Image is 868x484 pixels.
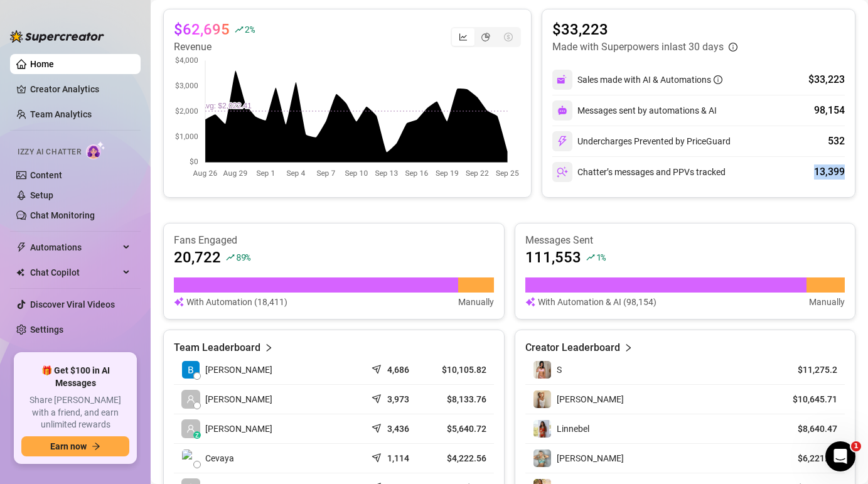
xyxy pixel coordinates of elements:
img: svg%3e [557,105,567,116]
article: Messages Sent [525,234,845,247]
img: Cevaya [182,449,200,467]
span: arrow-right [92,442,100,451]
span: send [372,362,384,374]
span: Cevaya [205,451,234,465]
a: Discover Viral Videos [30,299,115,309]
span: [PERSON_NAME] [205,363,272,377]
span: Chat Copilot [30,262,119,282]
img: S [533,361,551,379]
span: send [372,450,384,463]
span: 1 [851,441,861,451]
div: $33,223 [808,72,845,87]
img: svg%3e [525,295,535,309]
div: 532 [828,134,845,149]
img: logo-BBDzfeDw.svg [10,30,104,43]
div: z [193,431,201,439]
article: Fans Engaged [174,234,494,247]
div: 98,154 [814,103,845,118]
article: $10,105.82 [437,363,486,376]
span: [PERSON_NAME] [557,453,624,463]
img: svg%3e [557,74,568,85]
span: user [186,424,195,433]
a: Creator Analytics [30,79,131,99]
span: send [372,421,384,433]
a: Chat Monitoring [30,210,95,220]
span: [PERSON_NAME] [557,394,624,404]
span: Share [PERSON_NAME] with a friend, and earn unlimited rewards [21,394,129,431]
span: Earn now [50,441,87,451]
span: Izzy AI Chatter [18,146,81,158]
img: AI Chatter [86,141,105,159]
span: 1 % [596,251,606,263]
article: Revenue [174,40,254,55]
span: info-circle [729,43,737,51]
img: Chat Copilot [16,268,24,277]
span: pie-chart [481,33,490,41]
iframe: Intercom live chat [825,441,855,471]
article: 4,686 [387,363,409,376]
article: $5,640.72 [437,422,486,435]
span: 89 % [236,251,250,263]
span: rise [235,25,244,34]
a: Setup [30,190,53,200]
span: 🎁 Get $100 in AI Messages [21,365,129,389]
span: thunderbolt [16,242,26,252]
div: segmented control [451,27,521,47]
div: Undercharges Prevented by PriceGuard [552,131,731,151]
span: 2 % [245,23,254,35]
span: dollar-circle [504,33,513,41]
img: svg%3e [557,166,568,178]
article: $11,275.2 [780,363,837,376]
span: S [557,365,562,375]
article: $62,695 [174,19,230,40]
article: With Automation & AI (98,154) [538,295,656,309]
img: svg%3e [174,295,184,309]
span: line-chart [459,33,468,41]
span: rise [586,253,595,262]
div: Messages sent by automations & AI [552,100,717,121]
article: Manually [458,295,494,309]
article: $8,133.76 [437,393,486,406]
span: info-circle [714,75,722,84]
article: 3,973 [387,393,409,406]
span: send [372,391,384,404]
span: [PERSON_NAME] [205,392,272,406]
span: Automations [30,237,119,257]
div: Chatter’s messages and PPVs tracked [552,162,726,182]
article: $4,222.56 [437,452,486,465]
article: $10,645.71 [780,393,837,406]
article: Made with Superpowers in last 30 days [552,40,724,55]
span: right [624,340,633,355]
span: [PERSON_NAME] [205,422,272,436]
article: $8,640.47 [780,422,837,435]
article: Creator Leaderboard [525,340,620,355]
div: 13,399 [814,164,845,180]
article: 111,553 [525,247,581,267]
article: $6,221.27 [780,452,837,465]
article: Team Leaderboard [174,340,260,355]
a: Home [30,59,54,69]
span: rise [226,253,235,262]
article: With Automation (18,411) [186,295,287,309]
img: svg%3e [557,136,568,147]
article: 1,114 [387,452,409,465]
span: right [264,340,273,355]
span: Linnebel [557,424,589,434]
article: 20,722 [174,247,221,267]
img: Megan [533,390,551,408]
article: Manually [809,295,845,309]
span: user [186,395,195,404]
a: Team Analytics [30,109,92,119]
img: Barbara van der… [182,361,200,379]
button: Earn nowarrow-right [21,436,129,456]
article: $33,223 [552,19,737,40]
article: 3,436 [387,422,409,435]
img: Olivia [533,449,551,467]
img: Linnebel [533,420,551,438]
a: Settings [30,325,63,335]
div: Sales made with AI & Automations [577,73,722,87]
a: Content [30,170,62,180]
